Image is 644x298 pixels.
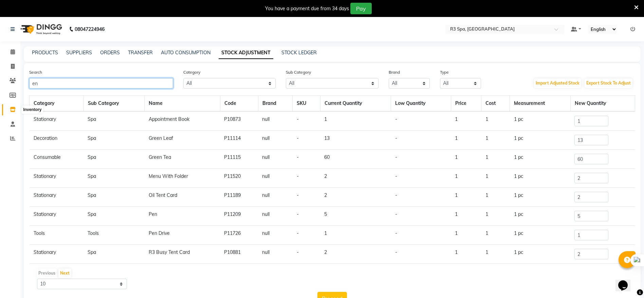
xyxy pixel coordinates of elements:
td: 1 [451,169,481,188]
td: null [258,226,292,245]
td: P10881 [220,245,258,264]
td: Spa [84,111,145,131]
td: Stationary [30,264,84,283]
td: Stationary [30,245,84,264]
td: 2 [320,169,391,188]
td: 1 [481,264,510,283]
td: Stationary [30,111,84,131]
td: - [293,226,320,245]
td: - [391,264,451,283]
td: - [293,111,320,131]
td: - [391,245,451,264]
th: New Quantity [570,96,635,112]
th: Low Quantity [391,96,451,112]
td: - [391,111,451,131]
td: 13 [320,131,391,150]
label: Category [183,69,200,75]
label: Search [29,69,42,75]
td: Oil Tent Card [145,188,220,207]
td: 1 pc [510,169,570,188]
td: null [258,169,292,188]
a: STOCK LEDGER [281,50,317,56]
td: P11223 [220,264,258,283]
td: Spa [84,169,145,188]
td: 1 [451,131,481,150]
td: - [293,207,320,226]
td: Room Tent Card [145,264,220,283]
div: You have a payment due from 34 days [265,5,349,12]
td: 1 [451,245,481,264]
td: 1 [451,111,481,131]
td: 1 pc [510,226,570,245]
td: 1 [481,226,510,245]
th: Name [145,96,220,112]
td: - [293,188,320,207]
td: 1 [481,207,510,226]
td: 1 [481,150,510,169]
td: P10873 [220,111,258,131]
td: Stationary [30,188,84,207]
td: Stationary [30,169,84,188]
td: P11114 [220,131,258,150]
td: 1 [320,111,391,131]
button: Next [58,268,71,278]
th: Measurement [510,96,570,112]
th: SKU [293,96,320,112]
td: P11115 [220,150,258,169]
a: STOCK ADJUSTMENT [219,47,273,59]
button: Export Stock To Adjust [585,78,632,88]
td: - [391,226,451,245]
td: Spa [84,245,145,264]
td: 100 [320,264,391,283]
td: 1 pc [510,188,570,207]
td: 1 pc [510,111,570,131]
input: Search Product [29,78,173,89]
td: - [391,150,451,169]
td: 5 [320,207,391,226]
a: ORDERS [100,50,120,56]
td: null [258,150,292,169]
td: - [293,245,320,264]
td: 1 [451,264,481,283]
td: null [258,245,292,264]
a: AUTO CONSUMPTION [161,50,210,56]
td: Pen Drive [145,226,220,245]
td: 1 pc [510,131,570,150]
a: TRANSFER [128,50,153,56]
td: P11520 [220,169,258,188]
td: null [258,131,292,150]
td: Spa [84,150,145,169]
td: 1 [481,245,510,264]
td: Green Tea [145,150,220,169]
th: Current Quantity [320,96,391,112]
td: null [258,207,292,226]
td: 1 pc [510,264,570,283]
th: Code [220,96,258,112]
td: null [258,264,292,283]
td: - [391,207,451,226]
td: Spa [84,188,145,207]
button: Pay [350,3,372,14]
td: P11209 [220,207,258,226]
td: 1 [451,188,481,207]
td: 1 [481,131,510,150]
b: 08047224946 [75,20,105,39]
th: Category [30,96,84,112]
label: Brand [389,69,400,75]
td: - [391,188,451,207]
td: Pen [145,207,220,226]
td: 1 pc [510,245,570,264]
td: Appointment Book [145,111,220,131]
td: - [293,131,320,150]
td: - [391,131,451,150]
td: P11726 [220,226,258,245]
td: - [293,150,320,169]
td: P11189 [220,188,258,207]
td: 1 pc [510,150,570,169]
td: 1 [481,188,510,207]
iframe: chat widget [615,271,637,291]
td: - [293,169,320,188]
td: 2 [320,245,391,264]
th: Cost [481,96,510,112]
td: null [258,188,292,207]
